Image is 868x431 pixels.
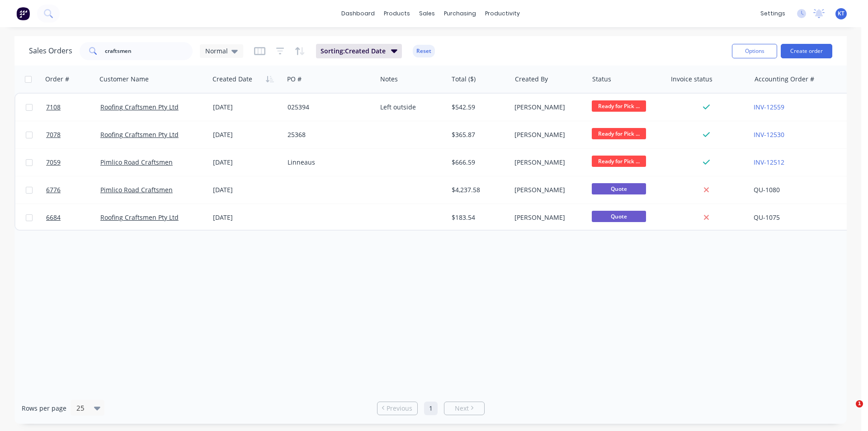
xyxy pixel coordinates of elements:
div: [DATE] [213,213,280,222]
span: Normal [205,46,228,56]
div: Linneaus [288,158,369,167]
div: Created Date [212,75,252,84]
span: Quote [592,183,646,194]
div: $365.87 [452,130,505,139]
a: 6776 [46,176,100,204]
span: 7108 [46,103,61,112]
span: Quote [592,211,646,222]
div: Created By [515,75,548,84]
div: [DATE] [213,130,280,139]
span: Previous [387,404,412,413]
a: 7059 [46,149,100,176]
div: [PERSON_NAME] [514,103,581,112]
div: 025394 [288,103,369,112]
span: 6776 [46,185,61,194]
div: [PERSON_NAME] [514,185,581,194]
div: sales [415,7,439,20]
a: Pimlico Road Craftsmen [100,185,173,194]
span: Rows per page [22,404,66,413]
div: products [379,7,415,20]
div: Left outside [380,103,441,112]
a: Next page [444,404,484,413]
span: Ready for Pick ... [592,128,646,139]
span: 7059 [46,158,61,167]
a: QU-1080 [754,185,780,194]
a: Roofing Craftsmen Pty Ltd [100,130,179,139]
div: Notes [380,75,398,84]
span: KT [838,9,844,18]
a: INV-12530 [754,130,784,139]
input: Search... [105,42,193,60]
a: 6684 [46,204,100,231]
button: Reset [413,45,435,57]
a: INV-12512 [754,158,784,166]
div: purchasing [439,7,481,20]
div: $666.59 [452,158,505,167]
div: [DATE] [213,103,280,112]
div: PO # [287,75,302,84]
div: $183.54 [452,213,505,222]
h1: Sales Orders [29,47,72,55]
div: settings [756,7,790,20]
div: [PERSON_NAME] [514,158,581,167]
iframe: Intercom live chat [837,400,859,422]
div: [PERSON_NAME] [514,130,581,139]
div: Customer Name [99,75,149,84]
div: productivity [481,7,524,20]
button: Sorting:Created Date [316,44,402,58]
div: Invoice status [671,75,712,84]
div: $542.59 [452,103,505,112]
span: 6684 [46,213,61,222]
img: Factory [16,7,30,20]
button: Options [732,44,777,58]
span: Sorting: Created Date [321,47,386,56]
a: INV-12559 [754,103,784,111]
a: Pimlico Road Craftsmen [100,158,173,166]
div: [DATE] [213,158,280,167]
div: Accounting Order # [755,75,814,84]
span: 7078 [46,130,61,139]
div: 25368 [288,130,369,139]
a: Roofing Craftsmen Pty Ltd [100,213,179,222]
span: 1 [856,400,863,407]
a: Page 1 is your current page [424,402,438,415]
a: Previous page [377,404,417,413]
div: Total ($) [452,75,476,84]
button: Create order [781,44,832,58]
ul: Pagination [373,402,488,415]
a: 7078 [46,121,100,148]
a: Roofing Craftsmen Pty Ltd [100,103,179,111]
span: Next [455,404,469,413]
span: Ready for Pick ... [592,100,646,112]
div: [PERSON_NAME] [514,213,581,222]
span: Ready for Pick ... [592,156,646,167]
div: Order # [45,75,69,84]
a: dashboard [337,7,379,20]
a: 7108 [46,94,100,121]
div: $4,237.58 [452,185,505,194]
div: [DATE] [213,185,280,194]
a: QU-1075 [754,213,780,222]
div: Status [592,75,611,84]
